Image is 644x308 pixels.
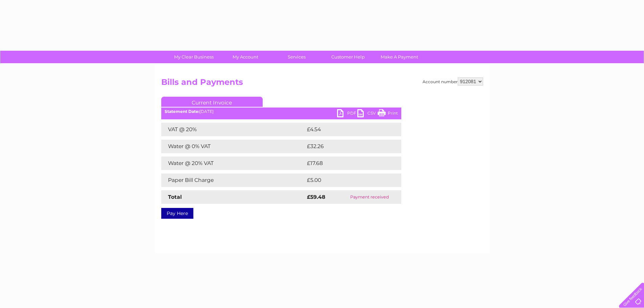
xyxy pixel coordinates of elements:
td: £32.26 [305,140,387,153]
a: PDF [337,109,357,119]
td: £5.00 [305,173,386,187]
h2: Bills and Payments [161,77,483,90]
a: My Account [217,51,273,63]
a: My Clear Business [166,51,222,63]
td: Payment received [338,190,401,204]
td: £17.68 [305,157,387,170]
b: Statement Date: [165,109,199,114]
div: [DATE] [161,109,401,114]
a: Make A Payment [372,51,427,63]
td: £4.54 [305,123,385,136]
a: Pay Here [161,208,193,219]
a: Print [378,109,398,119]
strong: Total [168,194,182,200]
a: Customer Help [320,51,376,63]
td: Water @ 20% VAT [161,157,305,170]
div: Account number [423,77,483,86]
td: VAT @ 20% [161,123,305,136]
td: Water @ 0% VAT [161,140,305,153]
td: Paper Bill Charge [161,173,305,187]
a: Current Invoice [161,97,263,107]
strong: £59.48 [307,194,325,200]
a: Services [269,51,325,63]
a: CSV [357,109,378,119]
